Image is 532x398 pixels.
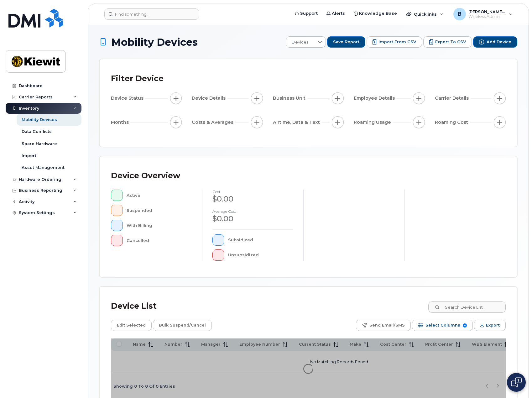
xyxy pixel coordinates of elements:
[228,234,294,246] div: Subsidized
[425,321,460,330] span: Select Columns
[487,39,511,45] span: Add Device
[273,95,307,102] span: Business Unit
[327,36,365,48] button: Save Report
[273,119,322,126] span: Airtime, Data & Text
[127,235,192,246] div: Cancelled
[111,71,164,87] div: Filter Device
[333,39,359,45] span: Save Report
[127,220,192,231] div: With Billing
[111,320,152,331] button: Edit Selected
[111,168,180,184] div: Device Overview
[474,320,506,331] button: Export
[228,249,294,261] div: Unsubsidized
[212,213,293,224] div: $0.00
[192,119,235,126] span: Costs & Averages
[511,377,522,387] img: Open chat
[463,323,467,327] span: 8
[111,37,198,48] span: Mobility Devices
[117,321,146,330] span: Edit Selected
[435,119,470,126] span: Roaming Cost
[423,36,472,48] button: Export to CSV
[212,209,293,213] h4: Average cost
[192,95,227,102] span: Device Details
[435,39,466,45] span: Export to CSV
[286,37,314,48] span: Devices
[428,301,506,313] input: Search Device List ...
[111,298,157,314] div: Device List
[153,320,212,331] button: Bulk Suspend/Cancel
[354,95,397,102] span: Employee Details
[356,320,411,331] button: Send Email/SMS
[111,119,131,126] span: Months
[212,194,293,204] div: $0.00
[435,95,471,102] span: Carrier Details
[159,321,206,330] span: Bulk Suspend/Cancel
[473,36,517,48] button: Add Device
[111,95,145,102] span: Device Status
[367,36,422,48] button: Import from CSV
[212,190,293,194] h4: cost
[127,190,192,201] div: Active
[486,321,500,330] span: Export
[412,320,473,331] button: Select Columns 8
[369,321,405,330] span: Send Email/SMS
[354,119,393,126] span: Roaming Usage
[378,39,416,45] span: Import from CSV
[127,205,192,216] div: Suspended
